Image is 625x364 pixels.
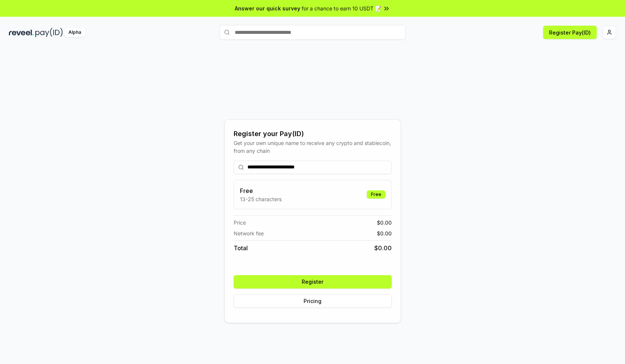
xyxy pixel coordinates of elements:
p: 13-25 characters [240,195,282,203]
span: for a chance to earn 10 USDT 📝 [302,4,381,12]
button: Pricing [234,294,392,308]
button: Register Pay(ID) [543,26,597,39]
h3: Free [240,186,282,195]
span: Network fee [234,229,264,237]
div: Free [367,190,385,199]
div: Get your own unique name to receive any crypto and stablecoin, from any chain [234,139,392,155]
span: Price [234,219,246,226]
div: Register your Pay(ID) [234,129,392,139]
img: pay_id [35,28,63,37]
span: Answer our quick survey [235,4,300,12]
span: $ 0.00 [377,229,392,237]
span: Total [234,244,248,252]
span: $ 0.00 [377,219,392,226]
span: $ 0.00 [374,244,392,252]
img: reveel_dark [9,28,34,37]
div: Alpha [64,28,85,37]
button: Register [234,275,392,289]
